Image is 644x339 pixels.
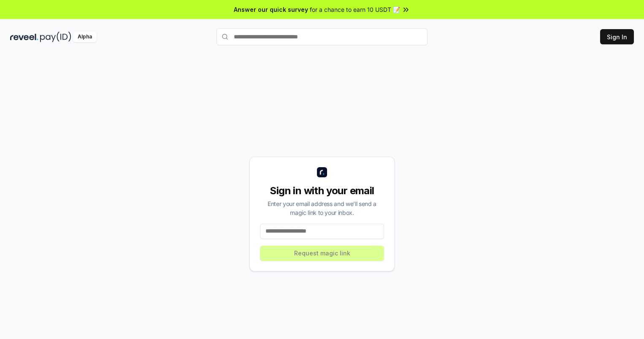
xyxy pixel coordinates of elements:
img: pay_id [40,32,71,42]
div: Sign in with your email [260,184,384,198]
button: Sign In [600,29,634,44]
img: logo_small [317,167,327,177]
div: Alpha [73,32,97,42]
div: Enter your email address and we’ll send a magic link to your inbox. [260,199,384,217]
img: reveel_dark [10,32,38,42]
span: for a chance to earn 10 USDT 📝 [310,5,400,14]
span: Answer our quick survey [234,5,308,14]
